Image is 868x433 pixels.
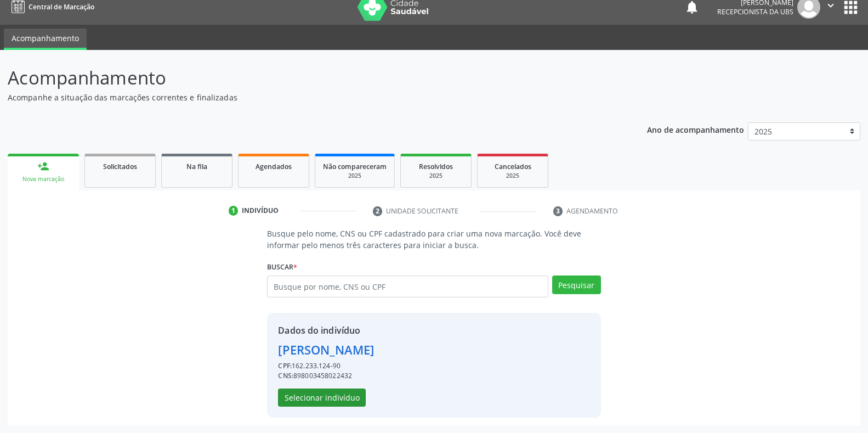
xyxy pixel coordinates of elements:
span: Recepcionista da UBS [717,7,793,16]
span: Na fila [186,162,207,171]
p: Busque pelo nome, CNS ou CPF cadastrado para criar uma nova marcação. Você deve informar pelo men... [267,228,600,251]
span: CPF: [278,361,292,370]
button: Pesquisar [552,275,601,294]
p: Acompanhe a situação das marcações correntes e finalizadas [8,92,605,103]
a: Acompanhamento [4,29,87,50]
div: person_add [37,160,49,172]
div: [PERSON_NAME] [278,341,374,359]
button: Selecionar indivíduo [278,389,366,407]
div: 2025 [485,172,540,180]
label: Buscar [267,258,297,275]
span: Central de Marcação [29,2,94,12]
p: Acompanhamento [8,64,605,92]
div: 2025 [323,172,387,180]
span: Agendados [256,162,292,171]
div: Indivíduo [242,206,279,216]
div: 1 [229,206,239,216]
span: Resolvidos [419,162,453,171]
span: Solicitados [103,162,137,171]
input: Busque por nome, CNS ou CPF [267,275,548,297]
div: Dados do indivíduo [278,324,374,337]
span: Cancelados [495,162,531,171]
span: Não compareceram [323,162,387,171]
span: CNS: [278,371,293,380]
div: 898003458022432 [278,371,374,381]
p: Ano de acompanhamento [647,122,744,136]
div: Nova marcação [15,175,71,183]
div: 2025 [409,172,463,180]
div: 162.233.124-90 [278,361,374,371]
